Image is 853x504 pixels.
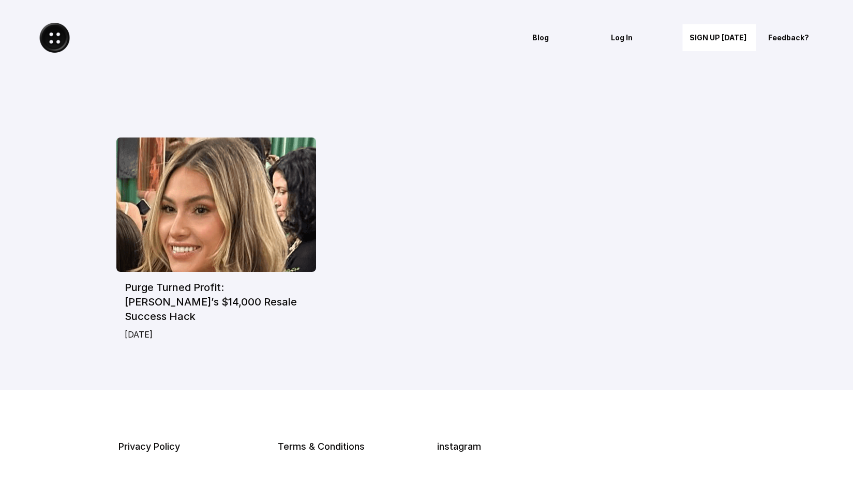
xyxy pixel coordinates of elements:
a: instagram [437,441,481,452]
a: Purge Turned Profit: [PERSON_NAME]’s $14,000 Resale Success Hack[DATE] [116,138,317,348]
a: Log In [604,24,677,51]
a: Privacy Policy [118,441,180,452]
h6: Purge Turned Profit: [PERSON_NAME]’s $14,000 Resale Success Hack [125,280,308,324]
a: SIGN UP [DATE] [682,24,756,51]
p: Log In [611,34,670,42]
a: Terms & Conditions [278,441,365,452]
p: Explore the transformative power of AI as it reshapes our daily lives [116,129,468,140]
a: Feedback? [761,24,834,51]
a: Blog [525,24,598,51]
p: SIGN UP [DATE] [690,34,749,42]
h2: Blogs [116,98,468,120]
p: [DATE] [125,329,308,340]
p: Blog [532,34,591,42]
p: Feedback? [768,34,827,42]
